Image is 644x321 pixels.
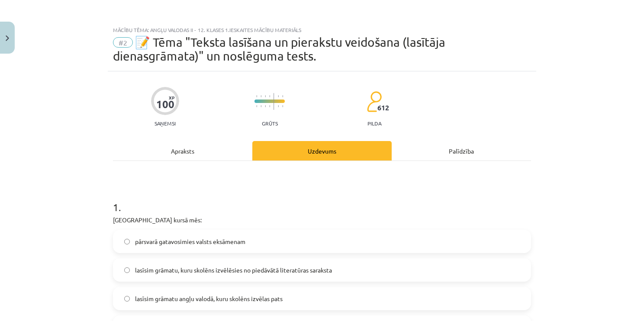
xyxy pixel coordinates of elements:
[367,91,382,112] img: students-c634bb4e5e11cddfef0936a35e636f08e4e9abd3cc4e673bd6f9a4125e45ecb1.svg
[269,95,270,97] img: icon-short-line-57e1e144782c952c97e751825c79c345078a6d821885a25fce030b3d8c18986b.svg
[265,105,266,107] img: icon-short-line-57e1e144782c952c97e751825c79c345078a6d821885a25fce030b3d8c18986b.svg
[135,237,245,246] span: pārsvarā gatavosimies valsts eksāmenam
[124,267,130,273] input: lasīsim grāmatu, kuru skolēns izvēlēsies no piedāvātā literatūras saraksta
[367,120,381,126] p: pilda
[392,141,531,160] div: Palīdzība
[256,105,257,107] img: icon-short-line-57e1e144782c952c97e751825c79c345078a6d821885a25fce030b3d8c18986b.svg
[113,141,252,160] div: Apraksts
[135,266,332,275] span: lasīsim grāmatu, kuru skolēns izvēlēsies no piedāvātā literatūras saraksta
[6,35,9,41] img: icon-close-lesson-0947bae3869378f0d4975bcd49f059093ad1ed9edebbc8119c70593378902aed.svg
[282,95,283,97] img: icon-short-line-57e1e144782c952c97e751825c79c345078a6d821885a25fce030b3d8c18986b.svg
[261,105,261,107] img: icon-short-line-57e1e144782c952c97e751825c79c345078a6d821885a25fce030b3d8c18986b.svg
[124,296,130,302] input: lasīsim grāmatu angļu valodā, kuru skolēns izvēlas pats
[151,120,179,126] p: Saņemsi
[265,95,266,97] img: icon-short-line-57e1e144782c952c97e751825c79c345078a6d821885a25fce030b3d8c18986b.svg
[256,95,257,97] img: icon-short-line-57e1e144782c952c97e751825c79c345078a6d821885a25fce030b3d8c18986b.svg
[113,27,531,33] div: Mācību tēma: Angļu valodas ii - 12. klases 1.ieskaites mācību materiāls
[113,37,133,48] span: #2
[252,141,392,160] div: Uzdevums
[278,105,279,107] img: icon-short-line-57e1e144782c952c97e751825c79c345078a6d821885a25fce030b3d8c18986b.svg
[278,95,279,97] img: icon-short-line-57e1e144782c952c97e751825c79c345078a6d821885a25fce030b3d8c18986b.svg
[377,104,389,112] span: 612
[269,105,270,107] img: icon-short-line-57e1e144782c952c97e751825c79c345078a6d821885a25fce030b3d8c18986b.svg
[124,239,130,244] input: pārsvarā gatavosimies valsts eksāmenam
[156,98,174,110] div: 100
[274,93,274,110] img: icon-long-line-d9ea69661e0d244f92f715978eff75569469978d946b2353a9bb055b3ed8787d.svg
[113,215,531,225] p: [GEOGRAPHIC_DATA] kursā mēs:
[169,95,174,100] span: XP
[262,120,278,126] p: Grūts
[113,186,531,213] h1: 1 .
[113,35,445,63] span: 📝 Tēma "Teksta lasīšana un pierakstu veidošana (lasītāja dienasgrāmata)" un noslēguma tests.
[135,294,283,303] span: lasīsim grāmatu angļu valodā, kuru skolēns izvēlas pats
[261,95,261,97] img: icon-short-line-57e1e144782c952c97e751825c79c345078a6d821885a25fce030b3d8c18986b.svg
[282,105,283,107] img: icon-short-line-57e1e144782c952c97e751825c79c345078a6d821885a25fce030b3d8c18986b.svg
